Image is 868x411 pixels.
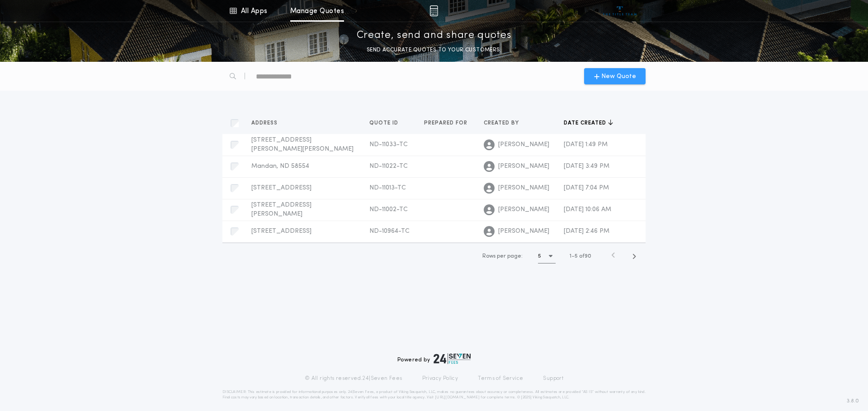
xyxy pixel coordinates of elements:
[538,252,541,261] h1: 5
[424,120,469,127] span: Prepared for
[251,119,284,128] button: Address
[478,375,523,382] a: Terms of Service
[434,353,471,364] img: logo
[369,206,408,213] span: ND-11002-TC
[222,389,646,400] p: DISCLAIMER: This estimate is provided for informational purposes only. 24|Seven Fees, a product o...
[369,228,410,235] span: ND-10964-TC
[484,119,526,128] button: Created by
[251,137,354,152] span: [STREET_ADDRESS][PERSON_NAME][PERSON_NAME]
[369,120,400,127] span: Quote ID
[251,185,311,191] span: [STREET_ADDRESS]
[564,228,609,235] span: [DATE] 2:46 PM
[584,68,646,84] button: New Quote
[498,162,549,171] span: [PERSON_NAME]
[564,120,608,127] span: Date created
[579,252,591,260] span: of 90
[538,249,556,263] button: 5
[498,184,549,193] span: [PERSON_NAME]
[251,120,279,127] span: Address
[601,72,636,81] span: New Quote
[369,141,408,148] span: ND-11033-TC
[251,202,311,217] span: [STREET_ADDRESS][PERSON_NAME]
[369,163,408,170] span: ND-11022-TC
[369,185,406,191] span: ND-11013-TC
[435,396,480,399] a: [URL][DOMAIN_NAME]
[357,28,512,43] p: Create, send and share quotes
[564,119,613,128] button: Date created
[251,228,311,235] span: [STREET_ADDRESS]
[564,206,611,213] span: [DATE] 10:06 AM
[498,227,549,236] span: [PERSON_NAME]
[429,5,438,16] img: img
[564,185,609,191] span: [DATE] 7:04 PM
[422,375,458,382] a: Privacy Policy
[498,140,549,149] span: [PERSON_NAME]
[603,6,637,15] img: vs-icon
[847,397,859,405] span: 3.8.0
[251,163,309,170] span: Mandan, ND 58554
[575,254,578,259] span: 5
[369,119,405,128] button: Quote ID
[543,375,563,382] a: Support
[564,141,608,148] span: [DATE] 1:49 PM
[498,205,549,214] span: [PERSON_NAME]
[482,254,523,259] span: Rows per page:
[367,46,501,55] p: SEND ACCURATE QUOTES TO YOUR CUSTOMERS.
[484,120,521,127] span: Created by
[397,353,471,364] div: Powered by
[570,254,571,259] span: 1
[305,375,402,382] p: © All rights reserved. 24|Seven Fees
[564,163,609,170] span: [DATE] 3:49 PM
